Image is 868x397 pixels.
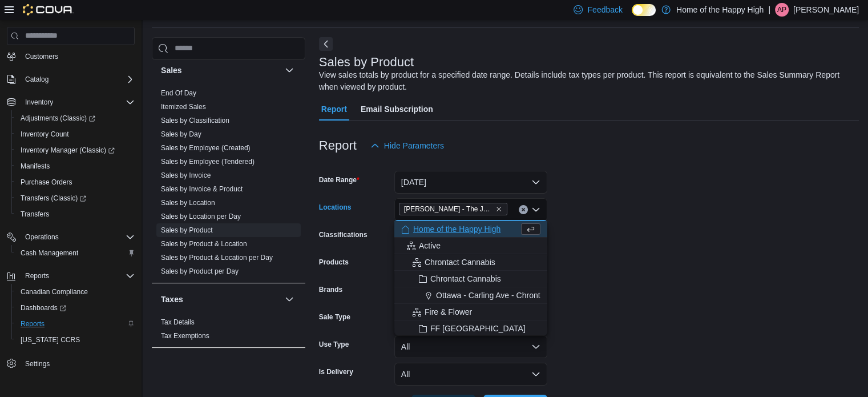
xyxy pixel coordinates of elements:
h3: Sales by Product [319,55,414,69]
span: Sales by Invoice [161,171,211,180]
span: Washington CCRS [16,333,135,347]
label: Classifications [319,230,368,239]
a: Tax Exemptions [161,332,209,340]
span: Sales by Employee (Created) [161,143,251,153]
span: Cash Management [16,246,135,260]
a: Transfers (Classic) [11,190,139,206]
button: Operations [2,229,139,245]
span: Sales by Product & Location [161,239,247,248]
span: Canadian Compliance [16,285,135,299]
a: Cash Management [16,246,83,260]
span: Operations [21,230,135,244]
span: Inventory Manager (Classic) [16,143,135,157]
span: Sales by Invoice & Product [161,185,243,194]
button: Manifests [11,158,139,174]
label: Locations [319,203,352,212]
span: Canadian Compliance [21,287,88,296]
h3: Taxes [161,294,183,305]
img: Cova [23,4,74,15]
span: Reports [21,319,45,328]
a: Customers [21,50,63,63]
span: Sales by Product per Day [161,267,239,276]
a: Sales by Employee (Tendered) [161,158,255,166]
a: Sales by Invoice [161,171,211,179]
span: Dashboards [16,301,135,315]
span: Email Subscription [361,98,433,121]
button: Transfers [11,206,139,222]
button: Next [319,37,333,51]
span: End Of Day [161,89,196,98]
button: Inventory Count [11,126,139,142]
h3: Report [319,139,357,153]
a: Sales by Day [161,130,201,138]
span: Catalog [21,73,135,86]
a: Sales by Location per Day [161,212,241,220]
div: Andrew Peers [775,3,789,17]
a: End Of Day [161,89,196,97]
a: Adjustments (Classic) [11,110,139,126]
a: Sales by Product per Day [161,267,239,275]
a: Settings [21,357,54,371]
button: Fire & Flower [394,304,547,320]
a: Sales by Location [161,199,215,207]
span: Regina - Victoria - The Joint [399,203,507,215]
span: Tax Details [161,318,195,327]
span: Purchase Orders [21,178,72,187]
button: Operations [21,230,63,244]
span: Catalog [25,75,49,84]
a: Reports [16,317,49,331]
span: AP [777,3,786,17]
a: Sales by Invoice & Product [161,185,243,193]
span: Home of the Happy High [413,223,500,235]
div: Sales [152,86,305,283]
a: Sales by Product & Location per Day [161,254,273,262]
span: Sales by Product & Location per Day [161,253,273,262]
span: Inventory [21,95,135,109]
button: FF [GEOGRAPHIC_DATA] [394,320,547,337]
span: [PERSON_NAME] - The Joint [404,203,493,215]
button: Cash Management [11,245,139,261]
label: Sale Type [319,312,350,322]
span: Dashboards [21,303,66,312]
span: Manifests [16,159,135,173]
span: Sales by Classification [161,116,229,125]
span: Transfers [21,210,49,219]
a: Inventory Manager (Classic) [11,142,139,158]
button: Taxes [161,294,280,305]
button: All [394,363,547,386]
a: Transfers (Classic) [16,191,91,205]
span: Inventory Count [21,130,69,139]
a: Tax Details [161,318,195,326]
a: Sales by Employee (Created) [161,144,251,152]
span: Cash Management [21,248,78,258]
span: Customers [21,49,135,63]
button: Active [394,238,547,254]
p: Home of the Happy High [676,3,764,17]
button: All [394,335,547,358]
button: Reports [2,268,139,284]
button: Inventory [2,94,139,110]
span: Transfers (Classic) [21,194,86,203]
a: Itemized Sales [161,103,206,111]
button: Ottawa - Carling Ave - Chrontact Cannabis [394,287,547,304]
p: [PERSON_NAME] [793,3,859,17]
span: Active [419,240,441,251]
span: Operations [25,232,59,242]
label: Products [319,258,349,267]
label: Brands [319,285,342,294]
button: Sales [161,65,280,76]
span: Chrontact Cannabis [425,256,495,268]
a: Sales by Classification [161,117,229,125]
p: | [768,3,770,17]
span: Reports [16,317,135,331]
span: [US_STATE] CCRS [21,335,80,344]
span: Settings [21,356,135,370]
button: Close list of options [531,205,540,214]
h3: Sales [161,65,182,76]
button: Sales [282,63,296,77]
a: Dashboards [16,301,71,315]
button: Canadian Compliance [11,284,139,300]
span: Adjustments (Classic) [21,114,95,123]
button: Reports [21,269,54,283]
span: Manifests [21,162,50,171]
